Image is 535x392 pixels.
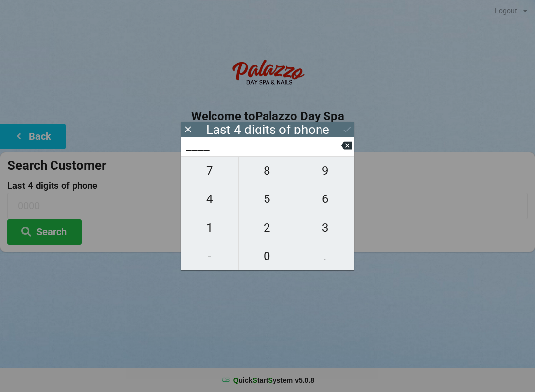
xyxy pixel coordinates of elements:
span: 6 [296,189,354,209]
span: 3 [296,217,354,238]
button: 3 [296,213,354,242]
button: 4 [181,185,239,213]
span: 2 [239,217,296,238]
span: 1 [181,217,238,238]
button: 8 [239,156,297,185]
button: 1 [181,213,239,242]
button: 6 [296,185,354,213]
button: 0 [239,242,297,270]
div: Last 4 digits of phone [206,125,329,134]
button: 9 [296,156,354,185]
span: 9 [296,160,354,181]
button: 2 [239,213,297,242]
span: 4 [181,189,238,209]
span: 0 [239,246,296,266]
button: 5 [239,185,297,213]
button: 7 [181,156,239,185]
span: 8 [239,160,296,181]
span: 5 [239,189,296,209]
span: 7 [181,160,238,181]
